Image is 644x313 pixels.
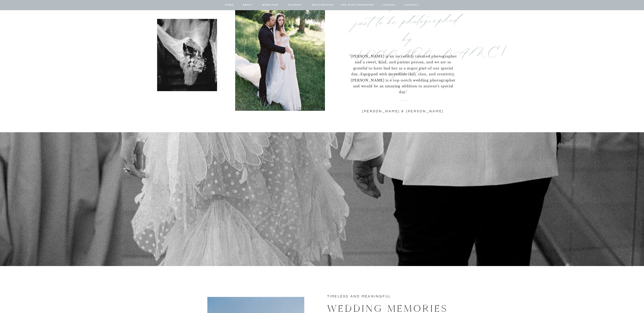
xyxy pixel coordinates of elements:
a: home [225,3,234,7]
a: journal [381,3,397,7]
p: Timeless and Meaningful [327,294,397,300]
a: Weddings [262,3,279,7]
a: for photographers [341,3,374,7]
a: contact [403,3,420,7]
a: about [243,3,253,7]
p: [PERSON_NAME] & [PERSON_NAME] [358,109,448,115]
a: BOUDOIR [288,3,302,7]
p: "[PERSON_NAME] is an incredibly talented photographer and a sweet, kind, and patient person, and ... [349,53,458,89]
a: Motherhood [312,3,333,7]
